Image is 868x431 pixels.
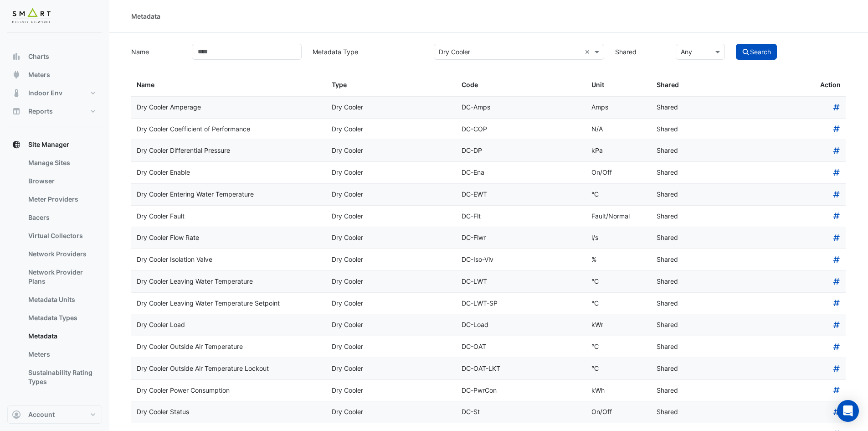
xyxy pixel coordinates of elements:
[21,263,102,291] a: Network Provider Plans
[137,276,321,287] div: Dry Cooler Leaving Water Temperature
[12,107,21,116] app-icon: Reports
[131,11,160,21] div: Metadata
[137,233,321,243] div: Dry Cooler Flow Rate
[832,103,841,111] a: Retrieve metadata usage counts for favourites, rules and templates
[126,44,186,60] label: Name
[585,47,592,57] span: Clear
[591,342,646,352] div: °C
[837,400,859,422] div: Open Intercom Messenger
[462,124,580,135] div: DC-COP
[137,254,321,265] div: Dry Cooler Isolation Valve
[591,233,646,243] div: l/s
[137,342,321,352] div: Dry Cooler Outside Air Temperature
[307,44,428,60] label: Metadata Type
[12,88,21,98] app-icon: Indoor Env
[7,154,102,395] div: Site Manager
[137,81,154,88] span: Name
[332,276,451,287] div: Dry Cooler
[462,385,580,396] div: DC-PwrCon
[832,234,841,241] a: Retrieve metadata usage counts for favourites, rules and templates
[462,407,580,417] div: DC-St
[21,208,102,227] a: Bacers
[332,320,451,330] div: Dry Cooler
[7,405,102,424] button: Account
[832,321,841,328] a: Retrieve metadata usage counts for favourites, rules and templates
[832,343,841,350] a: Retrieve metadata usage counts for favourites, rules and templates
[657,211,711,222] div: Shared
[28,52,49,61] span: Charts
[137,385,321,396] div: Dry Cooler Power Consumption
[21,227,102,245] a: Virtual Collectors
[591,254,646,265] div: %
[657,124,711,135] div: Shared
[137,363,321,374] div: Dry Cooler Outside Air Temperature Lockout
[332,407,451,417] div: Dry Cooler
[12,52,21,61] app-icon: Charts
[462,254,580,265] div: DC-Iso-Vlv
[591,385,646,396] div: kWh
[832,168,841,176] a: Retrieve metadata usage counts for favourites, rules and templates
[591,189,646,200] div: °C
[657,189,711,200] div: Shared
[832,255,841,263] a: Retrieve metadata usage counts for favourites, rules and templates
[832,386,841,394] a: Retrieve metadata usage counts for favourites, rules and templates
[21,245,102,263] a: Network Providers
[137,102,321,113] div: Dry Cooler Amperage
[137,211,321,222] div: Dry Cooler Fault
[462,276,580,287] div: DC-LWT
[462,102,580,113] div: DC-Amps
[657,167,711,178] div: Shared
[332,211,451,222] div: Dry Cooler
[657,233,711,243] div: Shared
[332,342,451,352] div: Dry Cooler
[657,81,679,88] span: Shared
[591,320,646,330] div: kWr
[832,277,841,285] a: Retrieve metadata usage counts for favourites, rules and templates
[832,408,841,415] a: Retrieve metadata usage counts for favourites, rules and templates
[332,81,347,88] span: Type
[332,363,451,374] div: Dry Cooler
[7,66,102,84] button: Meters
[7,135,102,154] button: Site Manager
[462,233,580,243] div: DC-Flwr
[832,364,841,372] a: Retrieve metadata usage counts for favourites, rules and templates
[657,276,711,287] div: Shared
[21,172,102,190] a: Browser
[11,7,52,26] img: Company Logo
[832,125,841,133] a: Retrieve metadata usage counts for favourites, rules and templates
[591,124,646,135] div: N/A
[332,167,451,178] div: Dry Cooler
[462,211,580,222] div: DC-Flt
[657,320,711,330] div: Shared
[332,145,451,156] div: Dry Cooler
[7,47,102,66] button: Charts
[21,327,102,345] a: Metadata
[332,233,451,243] div: Dry Cooler
[657,298,711,309] div: Shared
[462,81,478,88] span: Code
[736,44,777,60] button: Search
[332,385,451,396] div: Dry Cooler
[7,84,102,102] button: Indoor Env
[591,167,646,178] div: On/Off
[657,363,711,374] div: Shared
[657,254,711,265] div: Shared
[21,309,102,327] a: Metadata Types
[21,291,102,309] a: Metadata Units
[591,363,646,374] div: °C
[137,167,321,178] div: Dry Cooler Enable
[332,124,451,135] div: Dry Cooler
[591,145,646,156] div: kPa
[832,299,841,307] a: Retrieve metadata usage counts for favourites, rules and templates
[12,70,21,79] app-icon: Meters
[591,81,604,88] span: Unit
[332,102,451,113] div: Dry Cooler
[28,70,50,79] span: Meters
[137,298,321,309] div: Dry Cooler Leaving Water Temperature Setpoint
[657,145,711,156] div: Shared
[462,298,580,309] div: DC-LWT-SP
[462,320,580,330] div: DC-Load
[820,80,841,90] span: Action
[12,140,21,149] app-icon: Site Manager
[591,276,646,287] div: °C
